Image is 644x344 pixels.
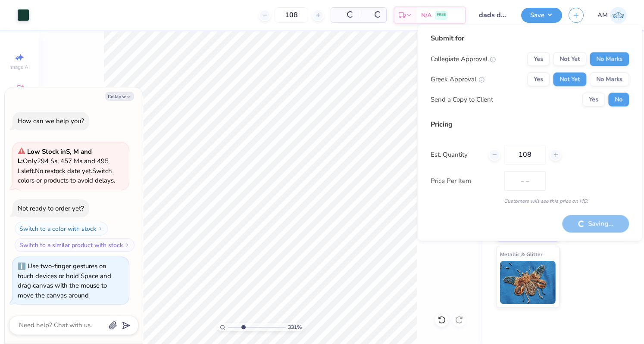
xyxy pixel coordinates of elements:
[610,7,627,24] img: Amanda Mudry
[590,72,629,86] button: No Marks
[431,119,629,130] div: Pricing
[18,147,92,166] strong: Low Stock in S, M and L :
[105,92,134,101] button: Collapse
[597,7,627,24] a: AM
[437,12,446,18] span: FREE
[504,145,546,164] input: – –
[431,54,496,64] div: Collegiate Approval
[275,7,308,23] input: – –
[431,74,485,84] div: Greek Approval
[35,167,92,175] span: No restock date yet.
[500,261,556,304] img: Metallic & Glitter
[98,226,103,231] img: Switch to a color with stock
[288,323,302,331] span: 331 %
[431,95,493,105] div: Send a Copy to Client
[431,33,629,43] div: Submit for
[421,11,431,20] span: N/A
[521,8,562,23] button: Save
[15,222,108,236] button: Switch to a color with stock
[527,72,550,86] button: Yes
[527,52,550,66] button: Yes
[553,72,586,86] button: Not Yet
[553,52,586,66] button: Not Yet
[431,176,497,186] label: Price Per Item
[15,238,134,252] button: Switch to a similar product with stock
[590,52,629,66] button: No Marks
[472,6,515,24] input: Untitled Design
[18,262,111,300] div: Use two-finger gestures on touch devices or hold Space and drag canvas with the mouse to move the...
[500,250,543,259] span: Metallic & Glitter
[18,204,84,213] div: Not ready to order yet?
[9,64,30,71] span: Image AI
[597,10,608,20] span: AM
[608,93,629,106] button: No
[431,197,629,205] div: Customers will see this price on HQ.
[431,150,482,160] label: Est. Quantity
[125,242,130,248] img: Switch to a similar product with stock
[18,147,115,185] span: Only 294 Ss, 457 Ms and 495 Ls left. Switch colors or products to avoid delays.
[582,93,605,106] button: Yes
[18,117,84,125] div: How can we help you?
